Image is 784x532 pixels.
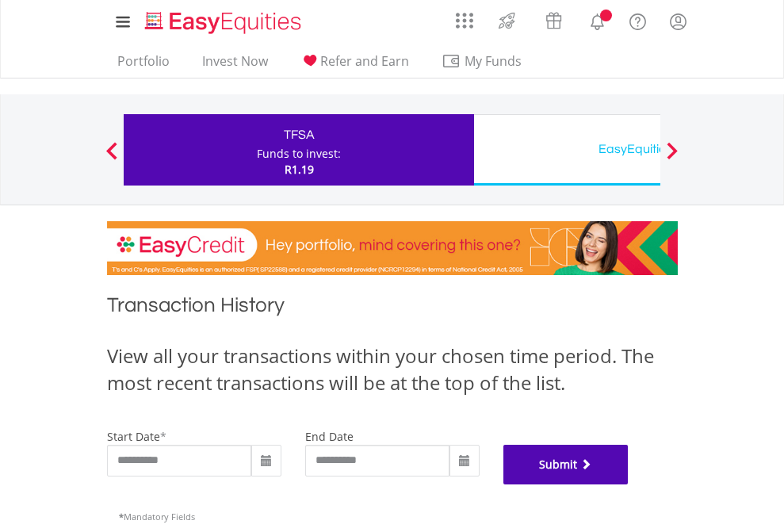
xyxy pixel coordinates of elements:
[658,4,698,39] a: My Profile
[503,445,629,484] button: Submit
[107,343,678,397] div: View all your transactions within your chosen time period. The most recent transactions will be a...
[494,8,520,33] img: thrive-v2.svg
[107,429,160,444] label: start date
[257,146,341,162] div: Funds to invest:
[446,4,484,29] a: AppsGrid
[107,221,678,275] img: EasyCredit Promotion Banner
[320,52,409,70] span: Refer and Earn
[119,511,195,522] span: Mandatory Fields
[142,10,308,36] img: EasyEquities_Logo.png
[305,429,354,444] label: end date
[196,53,274,78] a: Invest Now
[133,124,465,146] div: TFSA
[618,4,658,36] a: FAQ's and Support
[656,150,688,166] button: Next
[96,150,128,166] button: Previous
[294,53,415,78] a: Refer and Earn
[577,4,618,36] a: Notifications
[111,53,176,78] a: Portfolio
[442,51,545,71] span: My Funds
[285,162,314,177] span: R1.19
[530,4,577,33] a: Vouchers
[139,4,308,36] a: Home page
[107,291,678,327] h1: Transaction History
[541,8,567,33] img: vouchers-v2.svg
[456,12,473,29] img: grid-menu-icon.svg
